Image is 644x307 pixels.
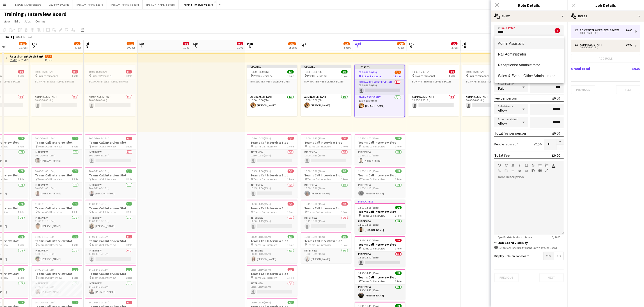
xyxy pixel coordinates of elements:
span: 1/1 [126,169,132,173]
h3: Teams Call Interview Slot [355,242,405,247]
span: 1/2 [395,71,401,74]
app-card-role: Interview1/114:00-14:15 (15m)[PERSON_NAME] [32,248,82,263]
span: Teams Call Interview [361,178,385,181]
app-job-card: Updated10:00-16:00 (6h)1/1 Profiles Personnel1 RoleBox Waiter WEST LEVEL 6 BOXESAdmin Assistant1/... [301,65,351,116]
span: 0/1 [341,137,348,140]
span: Profiles Personnel [415,74,435,78]
span: 14:15-14:30 (15m) [89,268,110,271]
span: Teams Call Interview [92,243,116,247]
span: 1 Role [126,210,132,214]
span: 1 Role [341,243,348,247]
app-card-role: Interview0/110:30-10:45 (15m) [85,150,136,165]
span: Teams Call Interview [92,276,116,279]
button: Paste as plain text [532,169,535,172]
app-card-role: Interview0/115:15-15:30 (15m) [301,215,351,231]
app-card-role: Interview0/114:00-14:15 (15m) [85,248,136,263]
div: 10:45-11:00 (15m)0/1Teams Call Interview Slot Teams Call Interview1 RoleInterview0/110:45-11:00 (... [247,167,298,198]
app-card-role: Admin Assistant1/110:00-16:00 (6h)[PERSON_NAME] [301,94,351,116]
app-card-role: Interview1/110:45-11:00 (15m)[PERSON_NAME] [85,182,136,198]
h3: Teams Call Interview Slot [85,272,136,276]
span: 11:00-11:15 (15m) [358,169,379,173]
span: 0/1 [449,70,455,73]
div: 10:30-10:45 (15m)0/1Teams Call Interview Slot Teams Call Interview1 RoleInterview0/110:30-10:45 (... [85,134,136,165]
app-job-card: 14:00-14:15 (15m)0/1Teams Call Interview Slot Teams Call Interview1 RoleInterview0/114:00-14:15 (... [85,232,136,263]
app-job-card: 11:00-11:15 (15m)1/1Teams Call Interview Slot Teams Call Interview1 RoleInterview1/111:00-11:15 (... [32,200,82,231]
span: 1/1 [72,235,78,238]
h3: Teams Call Interview Slot [32,239,82,243]
span: 1/1 [395,169,402,173]
span: 14:00-14:15 (15m) [35,235,56,238]
span: 0/1 [288,202,294,206]
app-card-role: Interview0/114:15-14:30 (15m) [355,252,405,267]
button: Redo [505,163,508,167]
button: [PERSON_NAME]'s Board [143,0,179,9]
span: 1 Role [126,74,132,78]
app-card-role: Interview1/111:00-11:15 (15m)[PERSON_NAME] [32,215,82,231]
app-card-role: Interview0/114:00-14:15 (15m) [301,150,351,165]
button: HTML Code [525,169,528,173]
h3: Teams Call Interview Slot [247,206,298,210]
button: Cauliflower Cards [45,0,73,9]
span: 14:00-14:15 (15m) [358,206,379,209]
button: Underline [525,163,528,167]
span: 1/1 [72,202,78,206]
button: Increase [557,139,564,145]
app-job-card: 15:30-15:45 (15m)1/1Teams Call Interview Slot Teams Call Interview1 RoleInterview1/115:30-15:45 (... [301,232,351,263]
app-card-role: Admin Assistant1/110:00-16:00 (6h)[PERSON_NAME] [355,95,405,117]
app-job-card: 10:30-10:45 (15m)1/1Teams Call Interview Slot Teams Call Interview1 RoleInterview1/110:30-10:45 (... [32,134,82,165]
app-job-card: 11:00-11:15 (15m)1/1Teams Call Interview Slot Teams Call Interview1 RoleInterview1/111:00-11:15 (... [85,200,136,231]
h3: Teams Call Interview Slot [85,173,136,177]
app-job-card: 15:15-15:30 (15m)0/1Teams Call Interview Slot Teams Call Interview1 RoleInterview0/115:15-15:30 (... [301,200,351,231]
app-card-role-placeholder: Box Waiter WEST LEVEL 6 BOXES [85,79,136,94]
span: 11:00-11:15 (15m) [35,202,56,206]
span: 1/1 [72,169,78,173]
span: 1 Role [18,74,24,78]
span: 0/1 [288,137,294,140]
span: 1/1 [18,169,25,173]
span: 10:00-16:00 (6h) [35,70,53,73]
span: Teams Call Interview [38,145,62,148]
span: 11:00-11:15 (15m) [251,202,271,206]
span: 1/1 [18,137,25,140]
span: Rail Administrator [498,52,560,56]
span: Teams Call Interview [92,145,116,148]
span: 10:00-16:00 (6h) [466,70,484,73]
span: 1 Role [72,74,78,78]
button: Text Color [552,163,555,167]
app-card-role: Interview1/115:00-15:30 (30m)[PERSON_NAME] [301,182,351,198]
app-card-role: Interview0/111:00-11:15 (15m) [247,215,298,231]
h3: Teams Call Interview Slot [355,210,405,214]
span: Teams Call Interview [92,178,116,181]
span: 1 Role [341,145,348,148]
span: 1 Role [287,145,294,148]
span: 1 Role [395,145,402,148]
h3: Teams Call Interview Slot [301,239,351,243]
app-card-role-placeholder: Box Waiter WEST LEVEL 6 BOXES [408,79,459,94]
span: 1 Role [126,178,132,181]
app-card-role: Admin Assistant0/110:00-16:00 (6h) [462,94,513,116]
div: 15:00-15:30 (30m)1/1Teams Call Interview Slot Teams Call Interview1 RoleInterview1/115:00-15:30 (... [301,167,351,198]
div: 10:00-16:00 (6h)0/1 Profiles Personnel1 RoleBox Waiter WEST LEVEL 6 BOXESAdmin Assistant0/110:00-... [408,65,459,116]
span: 1/1 [126,202,132,206]
app-card-role-placeholder: Box Waiter WEST LEVEL 6 BOXES [31,79,82,94]
span: 10:45-11:00 (15m) [358,137,379,140]
span: 08:00-16:00 (8h) [359,71,377,74]
app-job-card: 10:00-16:00 (6h)0/1 Profiles Personnel1 RoleBox Waiter WEST LEVEL 6 BOXESAdmin Assistant0/110:00-... [31,65,82,116]
button: Insert video [539,169,542,172]
app-job-card: 14:15-14:30 (15m)0/1Teams Call Interview Slot Teams Call Interview1 RoleInterview0/114:15-14:30 (... [355,236,405,267]
span: Teams Call Interview [38,243,62,247]
span: Profiles Personnel [253,74,273,78]
app-job-card: 10:30-10:45 (15m)0/1Teams Call Interview Slot Teams Call Interview1 RoleInterview0/110:30-10:45 (... [247,134,298,165]
span: View [4,19,10,23]
span: 10:30-10:45 (15m) [35,137,56,140]
span: 0/1 [288,169,294,173]
span: Teams Call Interview [361,214,385,217]
span: 1/1 [341,70,348,73]
span: 11:15-11:30 (15m) [251,268,271,271]
span: Teams Call Interview [307,243,332,247]
div: 11:00-11:15 (15m)0/1Teams Call Interview Slot Teams Call Interview1 RoleInterview0/111:00-11:15 (... [247,200,298,231]
div: 14:00-14:15 (15m)0/1Teams Call Interview Slot Teams Call Interview1 RoleInterview0/114:00-14:15 (... [301,134,351,165]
